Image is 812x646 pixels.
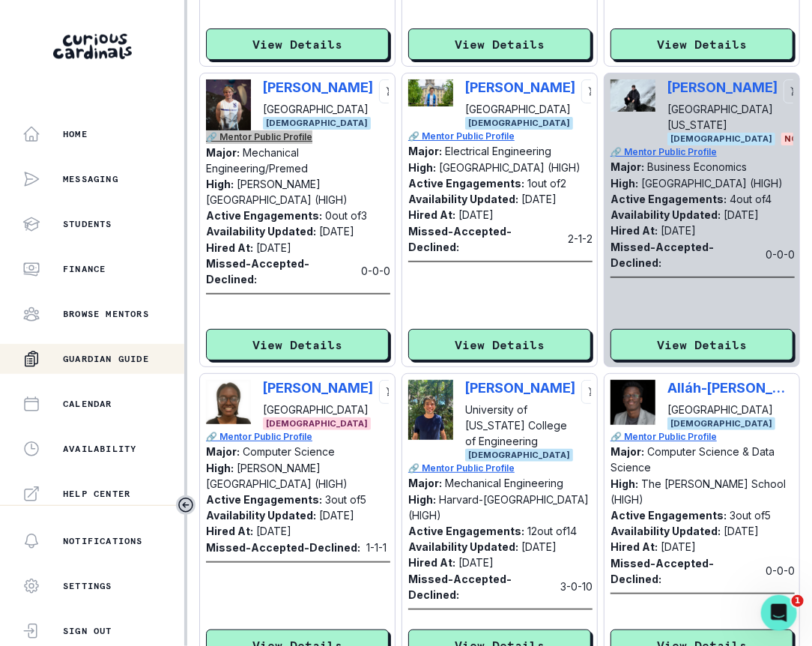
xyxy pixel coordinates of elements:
img: Curious Cardinals Logo [53,34,132,59]
button: View Details [610,28,793,60]
a: 🔗 Mentor Public Profile [408,462,593,475]
p: Major: [206,445,240,458]
p: Active Engagements: [206,493,322,506]
p: Calendar [63,398,112,410]
span: [DEMOGRAPHIC_DATA] [263,117,371,130]
p: 3 - 0 - 10 [560,579,593,594]
p: High: [408,493,436,506]
p: Messaging [63,173,118,185]
p: Hired At: [206,525,253,537]
p: Hired At: [408,556,455,569]
button: View Details [610,329,793,360]
p: Hired At: [610,224,658,237]
p: Settings [63,580,112,592]
a: 🔗 Mentor Public Profile [206,130,390,144]
p: Missed-Accepted-Declined: [206,256,355,287]
p: [PERSON_NAME] [263,79,373,95]
img: Picture of Collin Finnan [408,79,453,107]
p: Home [63,128,88,140]
img: Picture of Alláh-u-Abhá Rodrigues [610,380,655,425]
p: Missed-Accepted-Declined: [610,555,760,587]
p: [GEOGRAPHIC_DATA] (HIGH) [439,161,581,174]
p: Browse Mentors [63,308,149,320]
span: [DEMOGRAPHIC_DATA] [465,449,573,462]
span: [DEMOGRAPHIC_DATA] [667,417,775,430]
p: [DATE] [521,540,557,553]
p: 3 out of 5 [325,493,366,506]
p: High: [206,462,234,474]
p: High: [408,161,436,174]
iframe: Intercom live chat [761,595,797,631]
img: Picture of Alex Tippie [610,79,655,112]
p: 🔗 Mentor Public Profile [610,430,795,444]
p: 1 out of 2 [527,177,566,190]
p: Computer Science [243,445,335,458]
img: Picture of Ian Watts [408,380,453,440]
p: Active Engagements: [408,177,524,190]
p: Harvard-[GEOGRAPHIC_DATA] (HIGH) [408,493,589,522]
p: Missed-Accepted-Declined: [610,239,760,271]
a: 🔗 Mentor Public Profile [610,145,795,159]
a: 🔗 Mentor Public Profile [206,430,390,444]
p: Major: [408,145,442,157]
p: Notifications [63,535,143,547]
p: Mechanical Engineering [445,477,563,489]
p: [PERSON_NAME] [465,79,575,95]
img: Picture of Lailah Nabegu [206,380,251,425]
p: 0 out of 3 [325,209,367,222]
button: cart [379,380,403,404]
p: Active Engagements: [206,209,322,222]
p: Students [63,218,112,230]
p: Major: [610,160,644,173]
p: [DATE] [724,208,759,221]
p: [PERSON_NAME] [263,380,373,396]
p: High: [610,177,638,190]
button: View Details [206,28,389,60]
p: Missed-Accepted-Declined: [408,223,562,255]
p: Availability Updated: [206,225,316,238]
p: High: [610,477,638,490]
button: View Details [408,329,591,360]
p: 4 out of 4 [730,193,772,205]
p: [DATE] [458,208,494,221]
span: [DEMOGRAPHIC_DATA] [465,117,573,130]
span: [DEMOGRAPHIC_DATA] [263,417,371,430]
p: [GEOGRAPHIC_DATA] [465,101,575,117]
p: Help Center [63,488,130,500]
p: Major: [206,146,240,159]
p: [DATE] [319,509,354,522]
p: Major: [408,477,442,489]
p: [DATE] [724,525,759,537]
p: High: [206,178,234,190]
p: [DATE] [661,540,696,553]
p: 2 - 1 - 2 [568,231,593,247]
button: cart [581,79,605,103]
p: Active Engagements: [610,509,727,522]
p: 3 out of 5 [730,509,771,522]
p: Availability Updated: [610,525,721,537]
span: [DEMOGRAPHIC_DATA] [667,133,775,145]
p: Missed-Accepted-Declined: [206,540,360,555]
p: [DATE] [256,241,291,254]
p: The [PERSON_NAME] School (HIGH) [610,477,786,506]
button: cart [784,79,808,103]
p: [GEOGRAPHIC_DATA] [263,101,373,117]
p: [GEOGRAPHIC_DATA] [667,402,791,417]
button: View Details [206,329,389,360]
p: Guardian Guide [63,353,149,365]
p: [PERSON_NAME] [465,380,575,396]
span: 1 [792,595,804,607]
p: Mechanical Engineering/Premed [206,146,308,175]
p: [DATE] [458,556,494,569]
p: Finance [63,263,106,275]
p: 1 - 1 - 1 [366,540,387,555]
p: Major: [610,445,644,458]
p: Availability Updated: [206,509,316,522]
p: Availability Updated: [408,193,518,205]
p: Availability Updated: [610,208,721,221]
button: cart [379,79,403,103]
p: Hired At: [206,241,253,254]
